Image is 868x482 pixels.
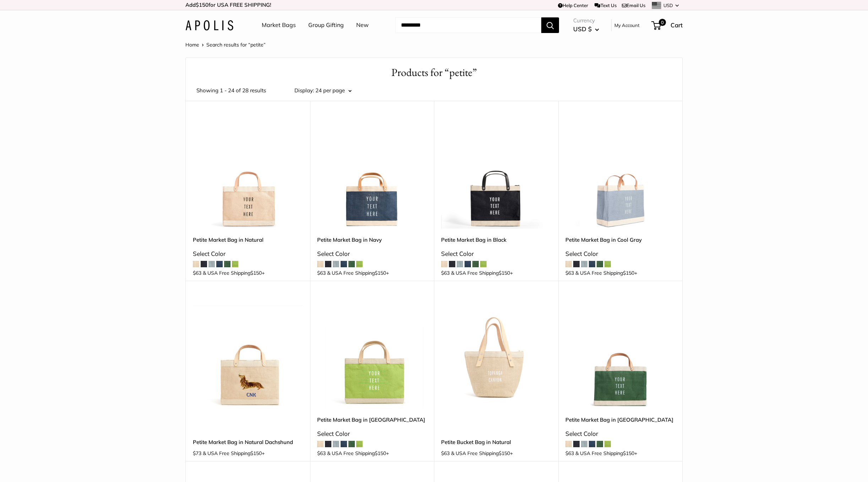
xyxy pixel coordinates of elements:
[614,21,640,29] a: My Account
[565,119,676,229] img: Petite Market Bag in Cool Gray
[395,17,541,33] input: Search...
[565,450,574,456] span: $63
[327,270,389,275] span: & USA Free Shipping +
[317,298,427,409] a: Petite Market Bag in ChartreusePetite Market Bag in Chartreuse
[193,438,303,446] a: Petite Market Bag in Natural Dachshund
[441,236,551,244] a: Petite Market Bag in Black
[203,270,265,275] span: & USA Free Shipping +
[193,119,303,229] img: Petite Market Bag in Natural
[671,21,683,29] span: Cart
[193,450,201,456] span: $73
[565,416,676,424] a: Petite Market Bag in [GEOGRAPHIC_DATA]
[375,450,386,456] span: $150
[317,450,326,456] span: $63
[663,2,673,8] span: USD
[558,2,588,8] a: Help Center
[565,119,676,229] a: Petite Market Bag in Cool GrayPetite Market Bag in Cool Gray
[441,119,551,229] img: description_Make it yours with custom printed text.
[315,87,345,94] span: 24 per page
[250,270,262,276] span: $150
[315,86,352,95] button: 24 per page
[308,20,344,31] a: Group Gifting
[317,298,427,409] img: Petite Market Bag in Chartreuse
[375,270,386,276] span: $150
[317,416,427,424] a: Petite Market Bag in [GEOGRAPHIC_DATA]
[441,248,551,259] div: Select Color
[196,65,672,80] h1: Products for “petite”
[327,451,389,456] span: & USA Free Shipping +
[573,16,599,26] span: Currency
[499,450,510,456] span: $150
[185,40,266,49] nav: Breadcrumb
[441,450,450,456] span: $63
[499,270,510,276] span: $150
[659,19,666,26] span: 0
[441,119,551,229] a: description_Make it yours with custom printed text.Petite Market Bag in Black
[565,298,676,409] a: description_Make it yours with custom printed text.description_Take it anywhere with easy-grip ha...
[193,270,201,276] span: $63
[317,428,427,439] div: Select Color
[441,270,450,276] span: $63
[193,248,303,259] div: Select Color
[317,236,427,244] a: Petite Market Bag in Navy
[441,298,551,409] a: Petite Bucket Bag in NaturalPetite Bucket Bag in Natural
[441,438,551,446] a: Petite Bucket Bag in Natural
[206,42,266,48] span: Search results for “petite”
[565,236,676,244] a: Petite Market Bag in Cool Gray
[623,450,634,456] span: $150
[441,298,551,409] img: Petite Bucket Bag in Natural
[185,42,199,48] a: Home
[575,451,637,456] span: & USA Free Shipping +
[250,450,262,456] span: $150
[623,270,634,276] span: $150
[317,119,427,229] a: description_Make it yours with custom text.Petite Market Bag in Navy
[541,17,559,33] button: Search
[294,86,314,95] label: Display:
[575,270,637,275] span: & USA Free Shipping +
[565,270,574,276] span: $63
[573,23,599,35] button: USD $
[565,248,676,259] div: Select Color
[565,428,676,439] div: Select Color
[262,20,296,31] a: Market Bags
[185,20,233,31] img: Apolis
[595,2,616,8] a: Text Us
[193,236,303,244] a: Petite Market Bag in Natural
[317,270,326,276] span: $63
[196,86,266,95] span: Showing 1 - 24 of 28 results
[193,298,303,409] a: Petite Market Bag in Natural DachshundPetite Market Bag in Natural Dachshund
[317,119,427,229] img: description_Make it yours with custom text.
[203,451,265,456] span: & USA Free Shipping +
[565,298,676,409] img: description_Make it yours with custom printed text.
[451,451,513,456] span: & USA Free Shipping +
[317,248,427,259] div: Select Color
[193,298,303,409] img: Petite Market Bag in Natural Dachshund
[193,119,303,229] a: Petite Market Bag in NaturalPetite Market Bag in Natural
[652,20,683,31] a: 0 Cart
[622,2,645,8] a: Email Us
[356,20,369,31] a: New
[196,1,208,8] span: $150
[573,25,592,33] span: USD $
[451,270,513,275] span: & USA Free Shipping +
